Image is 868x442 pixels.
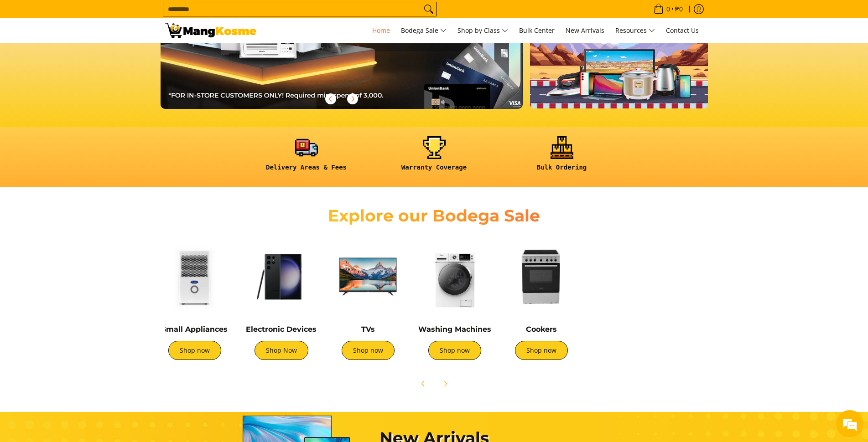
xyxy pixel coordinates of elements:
a: Shop now [428,341,481,360]
span: Bodega Sale [401,25,447,36]
span: • [651,4,686,14]
a: Small Appliances [161,325,228,334]
a: <h6><strong>Bulk Ordering</strong></h6> [503,136,621,179]
span: ₱0 [674,6,684,12]
img: Mang Kosme: Your Home Appliances Warehouse Sale Partner! [165,23,256,38]
a: Shop now [342,341,395,360]
a: <h6><strong>Delivery Areas & Fees</strong></h6> [247,136,366,179]
button: Previous [321,89,341,109]
a: Contact Us [661,18,703,43]
img: Small Appliances [156,238,234,315]
div: Minimize live chat window [150,5,172,26]
span: We're online! [53,115,126,207]
button: Next [343,89,363,109]
button: Previous [413,374,433,394]
a: Washing Machines [418,325,491,334]
a: Resources [611,18,660,43]
a: <h6><strong>Warranty Coverage</strong></h6> [375,136,494,179]
span: 0 [665,6,671,12]
a: Shop Now [255,341,308,360]
img: Electronic Devices [243,238,320,315]
span: Bulk Center [519,26,555,35]
a: Shop now [168,341,221,360]
a: New Arrivals [561,18,609,43]
span: Shop by Class [457,25,508,36]
a: Electronic Devices [246,325,317,334]
button: Next [435,374,455,394]
textarea: Type your message and hit 'Enter' [5,249,174,281]
a: Home [368,18,395,43]
nav: Main Menu [265,18,703,43]
button: Search [421,2,436,16]
a: Bodega Sale [396,18,451,43]
a: TVs [361,325,375,334]
a: Shop by Class [453,18,513,43]
span: New Arrivals [566,26,604,35]
div: Chat with us now [47,51,153,63]
span: Contact Us [666,26,699,35]
img: Cookers [503,238,580,315]
img: Washing Machines [416,238,494,315]
span: Resources [615,25,655,36]
a: Shop now [515,341,568,360]
a: Bulk Center [515,18,559,43]
h2: Explore our Bodega Sale [302,206,567,226]
img: TVs [329,238,407,315]
a: Cookers [526,325,557,334]
span: Home [372,26,390,35]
